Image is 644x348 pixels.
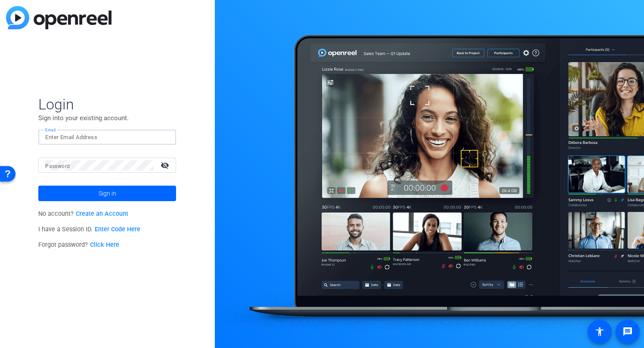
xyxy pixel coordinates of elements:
[90,241,119,249] a: Click Here
[76,210,128,217] a: Create an Account
[38,113,176,123] p: Sign into your existing account.
[622,326,633,337] mat-icon: message
[38,226,140,233] span: I have a Session ID.
[45,163,70,169] mat-label: Password
[45,132,169,143] input: Enter Email Address
[38,210,128,217] span: No account?
[155,159,176,171] mat-icon: visibility_off
[38,241,119,249] span: Forgot password?
[38,95,176,113] span: Login
[99,183,116,204] span: Sign in
[594,326,605,337] mat-icon: accessibility
[38,186,176,201] button: Sign in
[45,127,56,132] mat-label: Email
[95,226,140,233] a: Enter Code Here
[6,6,111,29] img: blue-gradient.svg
